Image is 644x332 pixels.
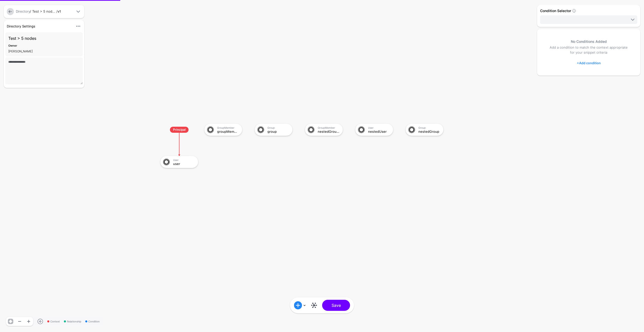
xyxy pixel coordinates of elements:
[8,35,80,41] h3: Test > 5 nodes
[577,59,601,67] a: Add condition
[418,130,440,133] div: nestedGroup
[217,130,239,133] div: groupMember
[267,130,289,133] div: group
[368,126,390,129] div: User
[577,61,579,65] span: +
[322,300,350,311] button: Save
[217,126,239,129] div: GroupMember
[307,125,316,134] img: svg+xml;base64,PHN2ZyB3aWR0aD0iNjQiIGhlaWdodD0iNjQiIHZpZXdCb3g9IjAgMCA2NCA2NCIgZmlsbD0ibm9uZSIgeG...
[8,49,33,53] app-identifier: [PERSON_NAME]
[16,9,30,13] a: Directory
[15,9,74,14] div: / Test > 5 nod... /
[206,125,215,134] img: svg+xml;base64,PHN2ZyB3aWR0aD0iNjQiIGhlaWdodD0iNjQiIHZpZXdCb3g9IjAgMCA2NCA2NCIgZmlsbD0ibm9uZSIgeG...
[267,126,289,129] div: Group
[8,44,17,47] strong: Owner
[85,320,100,323] span: Condition
[418,126,440,129] div: Group
[47,320,60,323] span: Context
[540,9,571,13] strong: Condition Selector
[547,45,630,55] p: Add a condition to match the context appropriate for your snippet criteria
[173,162,195,165] div: user
[64,320,81,323] span: Relationship
[368,130,390,133] div: nestedUser
[318,126,339,129] div: GroupMember
[5,24,73,29] div: Directory Settings
[170,127,189,133] span: Principal
[58,9,61,13] strong: v1
[256,125,265,134] img: svg+xml;base64,PHN2ZyB3aWR0aD0iNjQiIGhlaWdodD0iNjQiIHZpZXdCb3g9IjAgMCA2NCA2NCIgZmlsbD0ibm9uZSIgeG...
[407,125,416,134] img: svg+xml;base64,PHN2ZyB3aWR0aD0iNjQiIGhlaWdodD0iNjQiIHZpZXdCb3g9IjAgMCA2NCA2NCIgZmlsbD0ibm9uZSIgeG...
[357,125,366,134] img: svg+xml;base64,PHN2ZyB3aWR0aD0iNjQiIGhlaWdodD0iNjQiIHZpZXdCb3g9IjAgMCA2NCA2NCIgZmlsbD0ibm9uZSIgeG...
[318,130,339,133] div: nestedGroupMember
[162,157,171,167] img: svg+xml;base64,PHN2ZyB3aWR0aD0iNjQiIGhlaWdodD0iNjQiIHZpZXdCb3g9IjAgMCA2NCA2NCIgZmlsbD0ibm9uZSIgeG...
[173,158,195,161] div: User
[547,39,630,44] h5: No Conditions Added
